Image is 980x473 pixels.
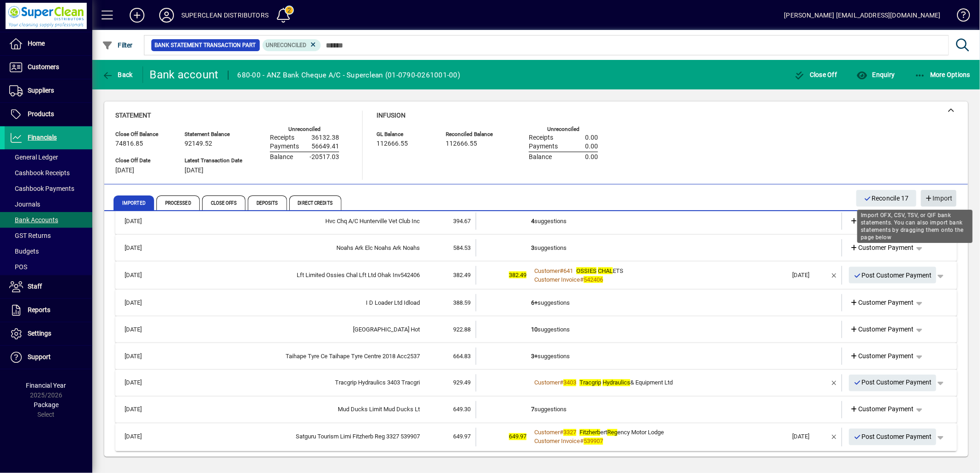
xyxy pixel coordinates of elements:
[5,212,92,228] a: Bank Accounts
[576,267,623,274] span: ETS
[580,379,673,386] span: & Equipment Ltd
[120,321,163,338] td: [DATE]
[531,244,534,251] b: 3
[5,299,92,322] a: Reports
[114,195,154,210] span: Imported
[509,272,526,278] span: 382.49
[120,213,163,230] td: [DATE]
[446,140,477,148] span: 112666.55
[827,430,842,444] button: Remove
[28,283,42,290] span: Staff
[5,259,92,275] a: POS
[454,379,471,386] span: 929.49
[28,330,51,337] span: Settings
[163,378,420,388] div: Tracgrip Hydraulics 3403 Tracgri
[847,295,918,311] a: Customer Payment
[266,42,307,48] span: Unreconciled
[585,143,598,150] span: 0.00
[598,267,613,274] em: CHAL
[263,39,321,51] mat-chip: Reconciliation Status: Unreconciled
[454,433,471,440] span: 649.97
[120,294,163,312] td: [DATE]
[534,276,580,283] span: Customer Invoice
[847,348,918,365] a: Customer Payment
[847,213,918,230] a: Customer Payment
[115,290,957,316] mat-expansion-panel-header: [DATE]I D Loader Ltd Idload388.596+suggestionsCustomer Payment
[115,396,957,423] mat-expansion-panel-header: [DATE]Mud Ducks Limit Mud Ducks Lt649.307suggestionsCustomer Payment
[560,267,563,274] span: #
[115,261,957,290] mat-expansion-panel-header: [DATE]Lft Limited Ossies Chal Lft Ltd Ohak Inv542406382.49382.49Customer#641OSSIES CHALETSCustome...
[585,154,598,161] span: 0.00
[454,326,471,333] span: 922.88
[454,299,471,306] span: 388.59
[529,134,553,142] span: Receipts
[28,87,54,94] span: Suppliers
[850,405,914,414] span: Customer Payment
[531,326,538,333] b: 10
[854,268,932,283] span: Post Customer Payment
[531,378,580,388] a: Customer#3403
[5,181,92,196] a: Cashbook Payments
[310,154,339,161] span: -20517.03
[115,235,957,261] mat-expansion-panel-header: [DATE]Noahs Ark Elc Noahs Ark Noahs584.533suggestionsCustomer Payment
[163,298,420,307] div: I D Loader Ltd Idload
[5,275,92,298] a: Staff
[376,140,408,148] span: 112666.55
[115,131,171,137] span: Close Off Balance
[5,79,92,102] a: Suppliers
[531,428,580,438] a: Customer#3327
[534,267,560,274] span: Customer
[238,68,460,83] div: 680-00 - ANZ Bank Cheque A/C - Superclean (01-0790-0261001-00)
[531,437,606,446] a: Customer Invoice#539907
[5,228,92,243] a: GST Returns
[847,402,918,418] a: Customer Payment
[5,243,92,259] a: Budgets
[854,430,932,445] span: Post Customer Payment
[534,379,560,386] span: Customer
[248,195,287,210] span: Deposits
[155,41,256,50] span: Bank Statement Transaction Part
[5,56,92,79] a: Customers
[531,353,538,360] b: 3+
[9,232,51,239] span: GST Returns
[531,266,576,276] a: Customer#641
[454,406,471,413] span: 649.30
[921,190,956,207] button: Import
[580,379,601,386] em: Tracgrip
[28,63,59,71] span: Customers
[115,423,957,451] mat-expansion-panel-header: [DATE]Satguru Tourism Limi Fitzherb Reg 3327 539907649.97649.97Customer#3327FitzherbertRegency Mo...
[115,343,957,370] mat-expansion-panel-header: [DATE]Taihape Tyre Ce Taihape Tyre Centre 2018 Acc2537664.833+suggestionsCustomer Payment
[120,266,163,285] td: [DATE]
[531,239,788,257] td: suggestions
[289,195,341,210] span: Direct Credits
[120,374,163,392] td: [DATE]
[152,7,181,24] button: Profile
[560,379,563,386] span: #
[26,382,66,389] span: Financial Year
[150,67,219,82] div: Bank account
[849,429,937,445] button: Post Customer Payment
[156,195,200,210] span: Processed
[120,428,163,447] td: [DATE]
[531,213,788,230] td: suggestions
[584,276,603,283] em: 542406
[531,299,538,306] b: 6+
[950,2,968,32] a: Knowledge Base
[784,8,941,23] div: [PERSON_NAME] [EMAIL_ADDRESS][DOMAIN_NAME]
[181,8,269,23] div: SUPERCLEAN DISTRIBUTORS
[5,32,92,55] a: Home
[185,131,242,137] span: Statement Balance
[857,210,973,243] div: Import OFX, CSV, TSV, or QIF bank statements. You can also import bank statements by dragging the...
[102,71,133,78] span: Back
[854,66,897,83] button: Enquiry
[5,103,92,126] a: Products
[311,134,339,142] span: 36132.38
[28,110,54,118] span: Products
[560,429,563,436] span: #
[311,143,339,150] span: 56649.41
[850,298,914,307] span: Customer Payment
[531,218,534,225] b: 4
[163,325,420,334] div: T Park Hotel T Park Hot
[163,405,420,414] div: Mud Ducks Limit Mud Ducks Lt
[529,143,558,150] span: Payments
